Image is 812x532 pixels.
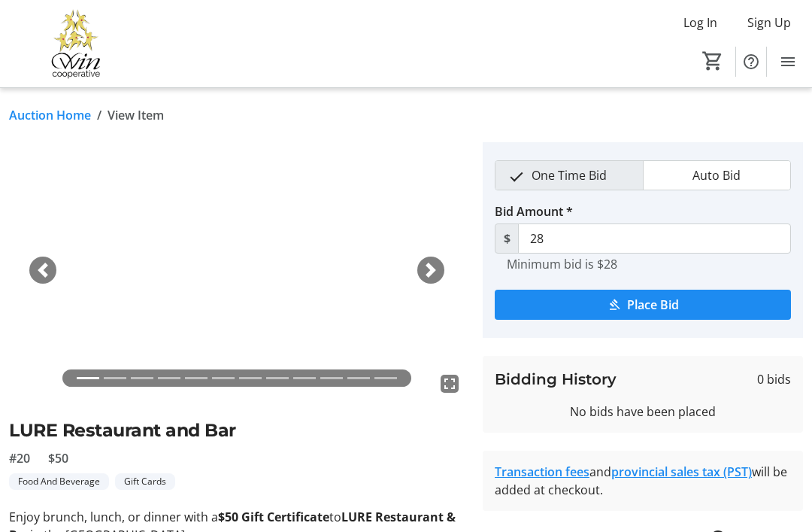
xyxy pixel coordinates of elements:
[115,473,175,490] tr-label-badge: Gift Cards
[9,473,109,490] tr-label-badge: Food And Beverage
[699,47,726,74] button: Cart
[495,202,573,220] label: Bid Amount *
[683,14,717,32] span: Log In
[507,257,617,272] tr-hint: Minimum bid is $28
[735,11,803,35] button: Sign Up
[671,11,729,35] button: Log In
[97,106,101,124] span: /
[48,449,68,467] span: $50
[9,142,465,399] img: Image
[773,47,803,77] button: Menu
[757,370,791,388] span: 0 bids
[441,375,459,393] mat-icon: fullscreen
[627,296,679,314] span: Place Bid
[218,509,329,525] strong: $50 Gift Certificate
[736,47,766,77] button: Help
[9,449,30,467] span: #20
[495,464,589,480] a: Transaction fees
[495,368,617,391] h3: Bidding History
[495,403,791,421] div: No bids have been placed
[495,223,519,254] span: $
[9,6,143,81] img: Victoria Women In Need Community Cooperative's Logo
[495,463,791,499] div: and will be added at checkout.
[9,106,91,124] a: Auction Home
[495,290,791,320] button: Place Bid
[523,161,616,190] span: One Time Bid
[108,106,164,124] span: View Item
[9,417,465,443] h2: LURE Restaurant and Bar
[611,464,752,480] a: provincial sales tax (PST)
[747,14,791,32] span: Sign Up
[683,161,750,190] span: Auto Bid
